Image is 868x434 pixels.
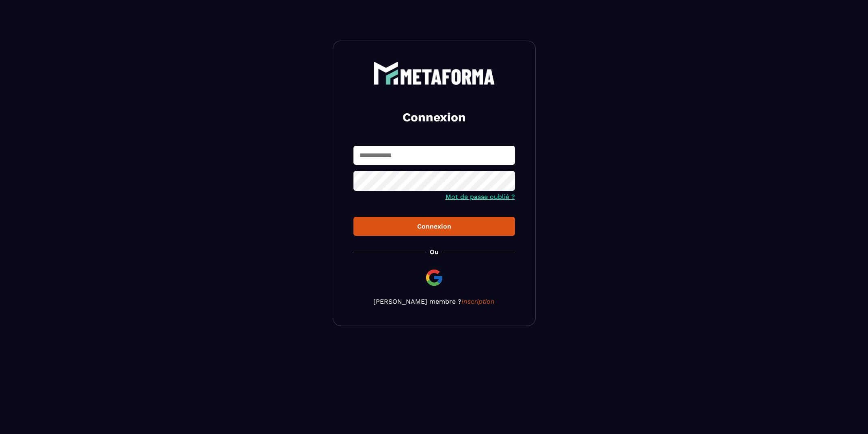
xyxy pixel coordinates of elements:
[353,298,515,305] p: [PERSON_NAME] membre ?
[446,193,515,201] a: Mot de passe oublié ?
[424,268,444,287] img: google
[353,61,515,85] a: logo
[363,109,505,125] h2: Connexion
[461,298,495,305] a: Inscription
[430,248,439,256] p: Ou
[360,222,508,230] div: Connexion
[353,217,515,236] button: Connexion
[373,61,495,85] img: logo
